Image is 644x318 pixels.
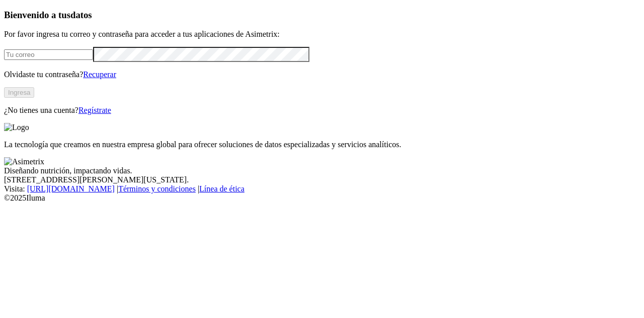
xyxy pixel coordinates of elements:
[4,140,640,149] p: La tecnología que creamos en nuestra empresa global para ofrecer soluciones de datos especializad...
[4,157,44,166] img: Asimetrix
[4,194,640,203] div: © 2025 Iluma
[4,87,34,98] button: Ingresa
[4,123,29,132] img: Logo
[78,106,111,114] a: Regístrate
[4,10,640,21] h3: Bienvenido a tus
[27,184,115,193] a: [URL][DOMAIN_NAME]
[4,175,640,184] div: [STREET_ADDRESS][PERSON_NAME][US_STATE].
[83,70,116,79] a: Recuperar
[199,184,245,193] a: Línea de ética
[118,184,196,193] a: Términos y condiciones
[4,49,93,60] input: Tu correo
[4,30,640,39] p: Por favor ingresa tu correo y contraseña para acceder a tus aplicaciones de Asimetrix:
[4,166,640,175] div: Diseñando nutrición, impactando vidas.
[4,184,640,194] div: Visita : | |
[4,106,640,115] p: ¿No tienes una cuenta?
[70,10,92,20] span: datos
[4,70,640,79] p: Olvidaste tu contraseña?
